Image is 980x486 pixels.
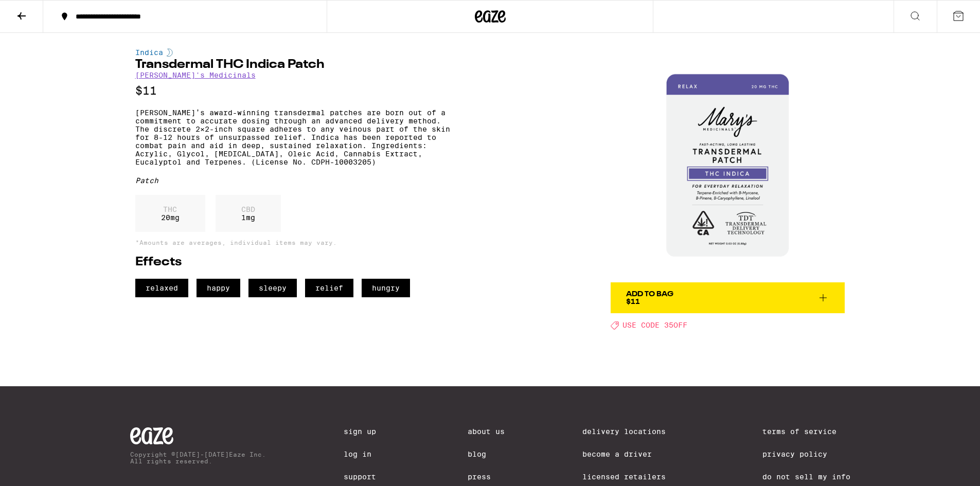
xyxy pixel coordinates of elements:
[468,427,505,436] a: About Us
[468,473,505,481] a: Press
[135,195,205,232] div: 20 mg
[135,48,455,57] div: Indica
[611,282,845,313] button: Add To Bag$11
[622,321,687,330] span: USE CODE 35OFF
[626,291,673,298] div: Add To Bag
[135,71,256,79] a: [PERSON_NAME]'s Medicinals
[762,473,850,481] a: Do Not Sell My Info
[135,256,455,268] h2: Effects
[344,450,390,458] a: Log In
[135,239,455,246] p: *Amounts are averages, individual items may vary.
[216,195,281,232] div: 1 mg
[135,176,455,185] div: Patch
[197,279,240,297] span: happy
[582,450,684,458] a: Become a Driver
[582,427,684,436] a: Delivery Locations
[135,109,455,166] p: [PERSON_NAME]’s award-winning transdermal patches are born out of a commitment to accurate dosing...
[135,279,188,297] span: relaxed
[582,473,684,481] a: Licensed Retailers
[167,48,173,57] img: indicaColor.svg
[135,84,455,97] p: $11
[611,48,845,282] img: Mary's Medicinals - Transdermal THC Indica Patch
[762,427,850,436] a: Terms of Service
[762,450,850,458] a: Privacy Policy
[305,279,353,297] span: relief
[362,279,410,297] span: hungry
[468,450,505,458] a: Blog
[130,451,266,464] p: Copyright © [DATE]-[DATE] Eaze Inc. All rights reserved.
[248,279,297,297] span: sleepy
[344,427,390,436] a: Sign Up
[344,473,390,481] a: Support
[135,59,455,71] h1: Transdermal THC Indica Patch
[161,205,180,213] p: THC
[626,297,640,305] span: $11
[241,205,255,213] p: CBD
